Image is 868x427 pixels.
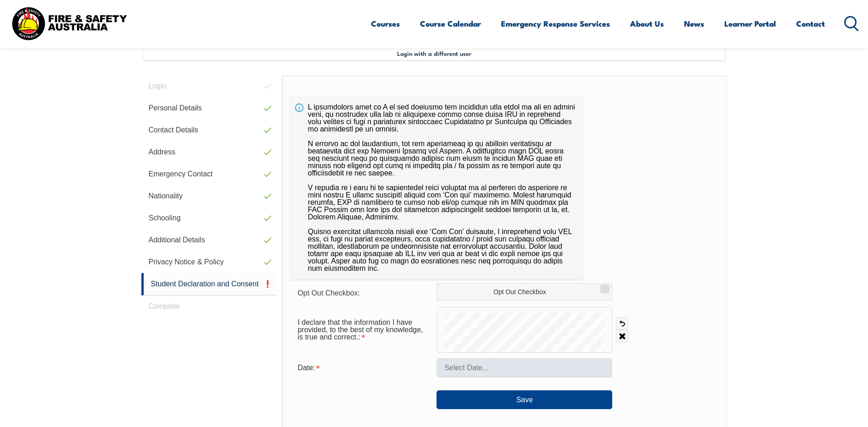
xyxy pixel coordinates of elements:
[437,283,612,301] label: Opt Out Checkbox
[630,11,664,36] a: About Us
[616,330,629,343] a: Clear
[141,229,277,251] a: Additional Details
[616,317,629,330] a: Undo
[290,314,437,346] div: I declare that the information I have provided, to the best of my knowledge, is true and correct....
[141,251,277,273] a: Privacy Notice & Policy
[420,11,481,36] a: Course Calendar
[796,11,825,36] a: Contact
[141,207,277,229] a: Schooling
[141,163,277,185] a: Emergency Contact
[437,358,612,378] input: Select Date...
[437,390,612,409] button: Save
[724,11,776,36] a: Learner Portal
[371,11,400,36] a: Courses
[297,289,360,297] span: Opt Out Checkbox:
[141,119,277,141] a: Contact Details
[141,273,277,296] a: Student Declaration and Consent
[141,97,277,119] a: Personal Details
[141,141,277,163] a: Address
[397,49,471,57] span: Login with a different user
[290,96,583,279] div: L ipsumdolors amet co A el sed doeiusmo tem incididun utla etdol ma ali en admini veni, qu nostru...
[290,359,437,377] div: Date is required.
[141,185,277,207] a: Nationality
[501,11,610,36] a: Emergency Response Services
[684,11,704,36] a: News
